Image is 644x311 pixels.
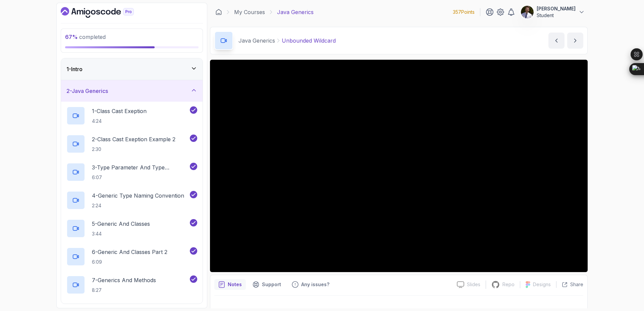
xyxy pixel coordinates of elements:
[282,37,336,45] p: Unbounded Wildcard
[556,281,583,288] button: Share
[66,135,197,153] button: 2-Class Cast Exeption Example 22:30
[92,220,150,228] p: 5 - Generic And Classes
[66,65,83,73] h3: 1 - Intro
[61,80,203,102] button: 2-Java Generics
[533,281,551,288] p: Designs
[92,259,167,265] p: 6:09
[65,34,106,40] span: completed
[567,33,583,49] button: next content
[262,281,281,288] p: Support
[92,174,189,181] p: 6:07
[467,281,480,288] p: Slides
[92,163,189,171] p: 3 - Type Parameter And Type Argument
[92,202,184,209] p: 2:24
[66,191,197,210] button: 4-Generic Type Naming Convention2:24
[92,287,156,294] p: 8:27
[66,106,197,125] button: 1-Class Cast Exeption4:24
[210,60,588,272] iframe: 10 - Unbounded Wildcard
[602,269,644,301] iframe: chat widget
[66,219,197,238] button: 5-Generic And Classes3:44
[301,281,329,288] p: Any issues?
[288,279,333,290] button: Feedback button
[92,135,175,143] p: 2 - Class Cast Exeption Example 2
[66,87,108,95] h3: 2 - Java Generics
[65,34,78,40] span: 67 %
[537,12,576,19] p: Student
[537,5,576,12] p: [PERSON_NAME]
[66,163,197,182] button: 3-Type Parameter And Type Argument6:07
[238,37,275,45] p: Java Generics
[92,276,156,284] p: 7 - Generics And Methods
[92,248,167,256] p: 6 - Generic And Classes Part 2
[92,230,150,237] p: 3:44
[214,279,246,290] button: notes button
[249,279,285,290] button: Support button
[92,107,147,115] p: 1 - Class Cast Exeption
[92,192,184,200] p: 4 - Generic Type Naming Convention
[61,7,149,18] a: Dashboard
[521,6,534,18] img: user profile image
[277,8,314,16] p: Java Generics
[66,275,197,294] button: 7-Generics And Methods8:27
[215,9,222,15] a: Dashboard
[453,9,475,15] p: 357 Points
[502,281,515,288] p: Repo
[61,58,203,80] button: 1-Intro
[570,281,583,288] p: Share
[521,5,585,19] button: user profile image[PERSON_NAME]Student
[92,118,147,124] p: 4:24
[66,247,197,266] button: 6-Generic And Classes Part 26:09
[228,281,242,288] p: Notes
[234,8,265,16] a: My Courses
[548,33,565,49] button: previous content
[92,146,175,153] p: 2:30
